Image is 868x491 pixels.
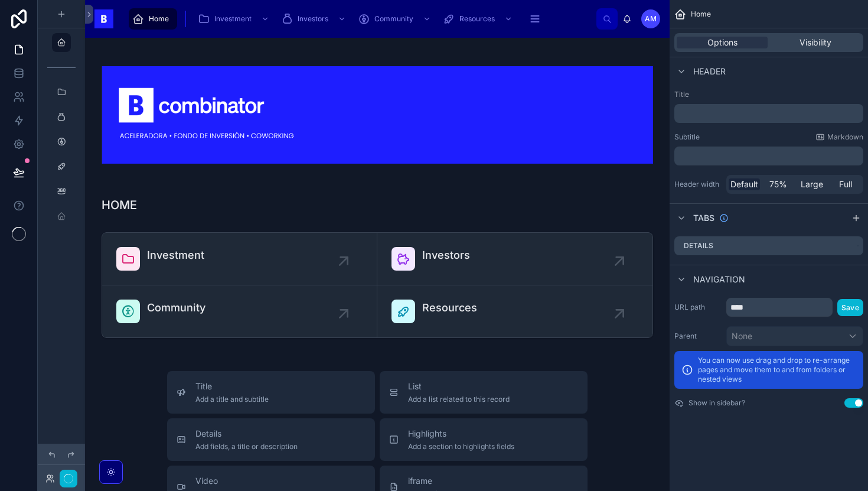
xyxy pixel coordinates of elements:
a: Investors [278,8,352,30]
span: Markdown [827,132,863,142]
img: App logo [94,9,113,28]
label: Parent [674,331,722,341]
a: Investment [194,8,275,30]
span: Options [707,37,738,48]
span: Title [195,381,269,392]
span: Community [374,14,413,24]
button: HighlightsAdd a section to highlights fields [380,418,588,461]
span: Visibility [800,37,831,48]
span: Navigation [693,274,745,285]
a: Home [129,8,177,30]
span: Video [195,475,263,487]
div: scrollable content [674,104,863,123]
span: Header [693,66,726,77]
span: Resources [459,14,495,24]
div: scrollable content [123,6,596,32]
span: Tabs [693,212,714,224]
span: Large [801,178,823,190]
button: ListAdd a list related to this record [380,371,588,414]
span: Home [691,9,711,19]
button: DetailsAdd fields, a title or description [167,418,375,461]
span: Home [149,14,169,24]
label: Show in sidebar? [688,398,745,408]
p: You can now use drag and drop to re-arrange pages and move them to and from folders or nested views [698,356,856,384]
button: TitleAdd a title and subtitle [167,371,375,414]
span: Investment [214,14,252,24]
a: Markdown [815,132,863,142]
span: List [408,381,510,392]
a: Resources [439,8,518,30]
span: Details [195,428,298,440]
a: Community [354,8,437,30]
span: Default [730,178,758,190]
span: Add a list related to this record [408,395,510,404]
span: Add a section to highlights fields [408,442,514,451]
div: scrollable content [674,147,863,165]
label: URL path [674,303,722,312]
span: AM [645,14,657,24]
label: Details [684,241,713,251]
label: Subtitle [674,132,700,142]
span: 75% [769,178,787,190]
span: Highlights [408,428,514,440]
label: Title [674,90,863,99]
label: Header width [674,180,722,189]
button: Save [837,299,863,316]
span: iframe [408,475,479,487]
span: Add fields, a title or description [195,442,298,451]
span: Investors [298,14,328,24]
span: Add a title and subtitle [195,395,269,404]
span: None [732,330,752,342]
button: None [726,326,863,346]
span: Full [839,178,852,190]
